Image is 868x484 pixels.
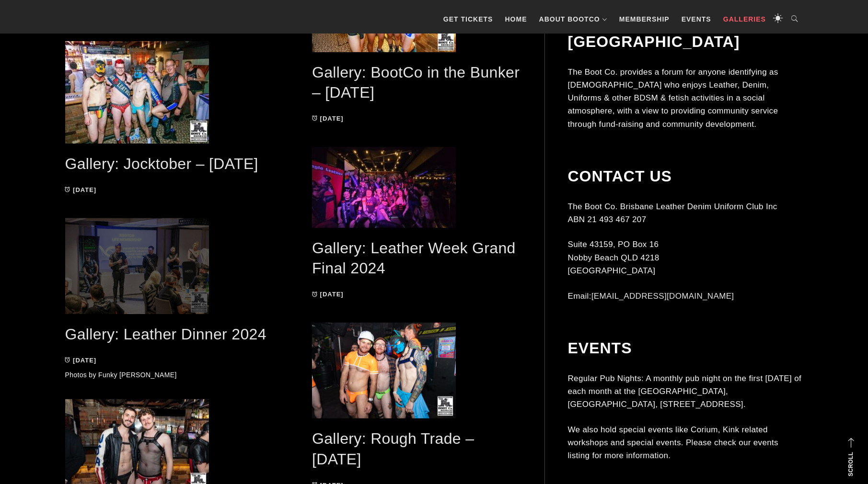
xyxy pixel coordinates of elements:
[568,238,803,277] p: Suite 43159, PO Box 16 Nobby Beach QLD 4218 [GEOGRAPHIC_DATA]
[312,291,344,298] a: [DATE]
[312,115,344,122] a: [DATE]
[312,64,520,101] a: Gallery: BootCo in the Bunker – [DATE]
[568,66,803,131] p: The Boot Co. provides a forum for anyone identifying as [DEMOGRAPHIC_DATA] who enjoys Leather, De...
[73,186,96,193] time: [DATE]
[591,292,734,301] a: [EMAIL_ADDRESS][DOMAIN_NAME]
[847,452,854,476] strong: Scroll
[312,430,474,468] a: Gallery: Rough Trade – [DATE]
[534,5,612,34] a: About BootCo
[568,200,803,226] p: The Boot Co. Brisbane Leather Denim Uniform Club Inc ABN 21 493 467 207
[320,115,344,122] time: [DATE]
[320,291,344,298] time: [DATE]
[439,5,498,34] a: GET TICKETS
[500,5,532,34] a: Home
[65,370,274,380] p: Photos by Funky [PERSON_NAME]
[312,239,516,277] a: Gallery: Leather Week Grand Final 2024
[568,372,803,411] p: Regular Pub Nights: A monthly pub night on the first [DATE] of each month at the [GEOGRAPHIC_DATA...
[73,357,96,364] time: [DATE]
[65,357,97,364] a: [DATE]
[718,5,771,34] a: Galleries
[568,290,803,303] p: Email:
[568,423,803,462] p: We also hold special events like Corium, Kink related workshops and special events. Please check ...
[65,326,266,343] a: Gallery: Leather Dinner 2024
[568,167,803,185] h2: Contact Us
[65,186,97,193] a: [DATE]
[568,339,803,357] h2: Events
[614,5,674,34] a: Membership
[65,155,258,172] a: Gallery: Jocktober – [DATE]
[677,5,716,34] a: Events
